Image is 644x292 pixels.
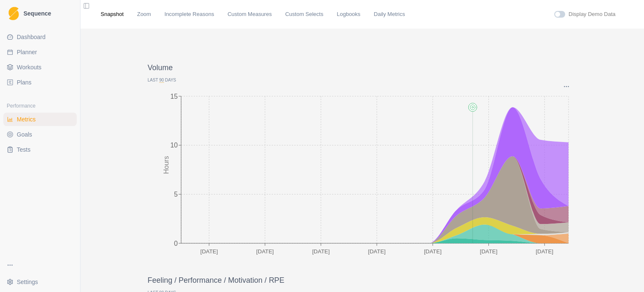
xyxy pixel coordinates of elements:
a: Dashboard [3,30,77,44]
a: LogoSequence [3,3,77,24]
tspan: Hours [163,156,170,174]
tspan: 5 [174,191,178,198]
label: Display Demo Data [569,10,615,18]
text: [DATE] [424,248,441,255]
span: Plans [17,78,31,87]
span: Tests [17,145,31,154]
a: Incomplete Reasons [164,10,214,18]
span: 90 [159,78,164,83]
text: [DATE] [536,248,553,255]
text: [DATE] [312,248,330,255]
p: Volume [148,62,577,74]
p: Last Days [148,77,577,83]
a: Workouts [3,61,77,74]
tspan: 0 [174,239,178,247]
a: Metrics [3,113,77,126]
span: Goals [17,130,32,139]
a: Planner [3,45,77,59]
span: Planner [17,48,37,56]
span: Sequence [23,11,51,16]
text: [DATE] [480,248,498,255]
tspan: 10 [170,142,178,149]
a: Tests [3,143,77,156]
a: Snapshot [101,10,124,18]
a: Daily Metrics [374,10,405,18]
tspan: 15 [170,92,178,100]
a: Custom Measures [228,10,272,18]
a: Plans [3,76,77,89]
a: Goals [3,128,77,141]
button: Options [563,83,570,90]
a: Zoom [137,10,151,18]
span: Metrics [17,115,36,124]
span: Dashboard [17,33,46,41]
a: Logbooks [337,10,360,18]
text: [DATE] [200,248,218,255]
img: Logo [8,7,19,21]
p: Feeling / Performance / Motivation / RPE [148,275,577,286]
a: Custom Selects [285,10,323,18]
div: Performance [3,99,77,113]
text: [DATE] [256,248,274,255]
button: Settings [3,275,77,289]
span: Workouts [17,63,42,71]
text: [DATE] [368,248,386,255]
